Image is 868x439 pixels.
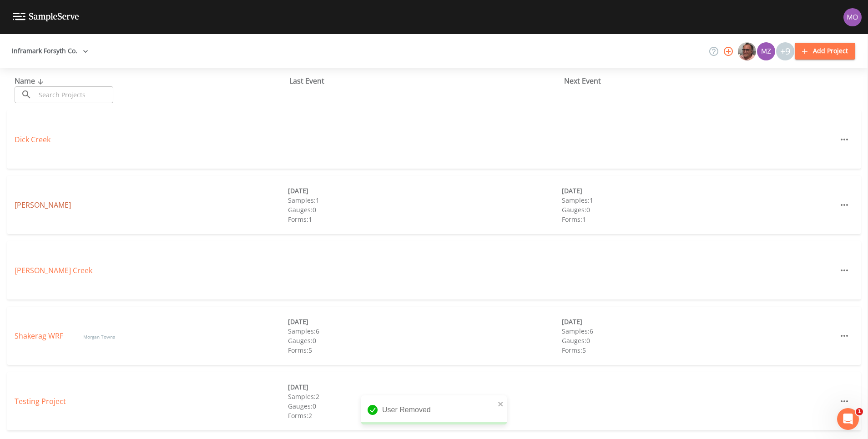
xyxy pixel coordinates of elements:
div: Samples: 6 [562,326,835,336]
img: e5df77a8b646eb52ef3ad048c1c29e95 [843,8,862,26]
div: [DATE] [288,317,561,326]
div: Samples: 1 [562,195,835,205]
div: +9 [776,42,794,60]
div: [DATE] [288,382,561,392]
div: Forms: 2 [288,411,561,420]
div: Last Event [289,75,564,86]
a: Testing Project [15,396,66,406]
span: Morgan Towns [83,334,115,340]
a: Dick Creek [15,135,50,145]
div: Forms: 5 [562,345,835,355]
button: close [498,398,504,409]
button: Inframark Forsyth Co. [8,43,92,60]
div: Forms: 5 [288,345,561,355]
div: Forms: 1 [288,215,561,224]
div: Gauges: 0 [288,336,561,345]
a: [PERSON_NAME] [15,200,71,210]
div: [DATE] [562,317,835,326]
a: [PERSON_NAME] Creek [15,265,92,275]
iframe: Intercom live chat [837,408,859,430]
span: 1 [856,408,863,415]
div: Gauges: 0 [288,205,561,215]
span: Name [15,76,46,86]
button: Add Project [795,43,855,60]
input: Search Projects [35,86,113,103]
div: [DATE] [288,186,561,195]
div: Samples: 6 [288,326,561,336]
a: Shakerag WRF [15,331,65,341]
div: Gauges: 0 [562,336,835,345]
div: Gauges: 0 [562,205,835,215]
img: e2d790fa78825a4bb76dcb6ab311d44c [738,42,756,60]
div: [DATE] [562,186,835,195]
div: User Removed [361,395,507,424]
div: Mike Franklin [737,42,757,60]
img: logo [13,13,79,21]
img: 9a4029ee4f79ce97a5edb43f0ad11695 [757,42,775,60]
div: Forms: 1 [562,215,835,224]
div: Samples: 1 [288,195,561,205]
div: Samples: 2 [288,392,561,401]
div: Myra Zabec [757,42,776,60]
div: Gauges: 0 [288,401,561,411]
div: Next Event [564,75,839,86]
